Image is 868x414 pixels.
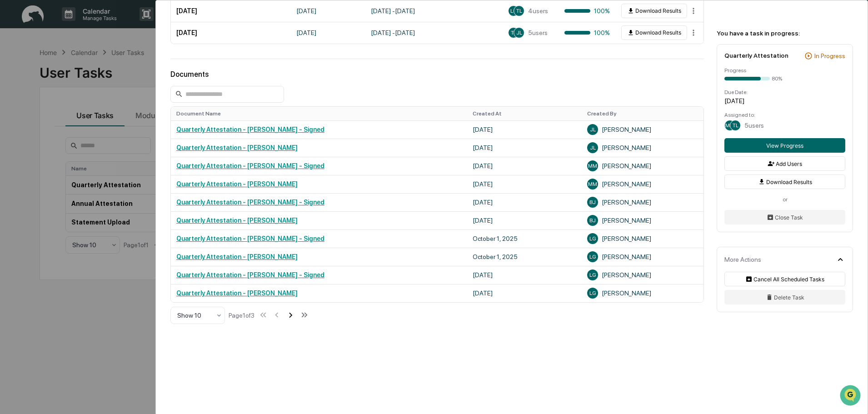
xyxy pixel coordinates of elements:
[176,289,298,297] a: Quarterly Attestation - [PERSON_NAME]
[31,79,115,86] div: We're available if you need us!
[724,290,845,304] button: Delete Task
[587,197,698,208] div: [PERSON_NAME]
[587,251,698,262] div: [PERSON_NAME]
[18,132,57,141] span: Data Lookup
[467,193,582,211] td: [DATE]
[588,181,597,187] span: MM
[621,4,687,18] button: Download Results
[467,284,582,302] td: [DATE]
[589,254,596,260] span: LG
[589,290,596,296] span: LG
[176,180,298,188] a: Quarterly Attestation - [PERSON_NAME]
[467,229,582,248] td: October 1, 2025
[66,115,73,123] div: 🗄️
[733,122,738,129] span: TL
[5,111,62,127] a: 🖐️Preclearance
[5,128,61,145] a: 🔎Data Lookup
[839,384,863,409] iframe: Open customer support
[724,67,845,74] div: Progress
[467,175,582,193] td: [DATE]
[587,269,698,280] div: [PERSON_NAME]
[589,272,596,278] span: LG
[589,199,596,205] span: BJ
[171,22,291,44] td: [DATE]
[587,124,698,135] div: [PERSON_NAME]
[176,235,324,242] a: Quarterly Attestation - [PERSON_NAME] - Signed
[724,97,845,105] div: [DATE]
[467,157,582,175] td: [DATE]
[590,145,596,151] span: JL
[511,30,517,36] span: TL
[587,288,698,299] div: [PERSON_NAME]
[510,8,517,14] span: LG
[724,52,788,59] div: Quarterly Attestation
[587,160,698,171] div: [PERSON_NAME]
[176,144,298,151] a: Quarterly Attestation - [PERSON_NAME]
[155,72,165,83] button: Start new chat
[171,107,467,120] th: Document Name
[564,29,610,36] div: 100%
[564,7,610,15] div: 100%
[587,142,698,153] div: [PERSON_NAME]
[621,25,687,40] button: Download Results
[587,215,698,226] div: [PERSON_NAME]
[587,233,698,244] div: [PERSON_NAME]
[467,107,582,120] th: Created At
[176,126,324,133] a: Quarterly Attestation - [PERSON_NAME] - Signed
[724,112,845,118] div: Assigned to:
[587,179,698,190] div: [PERSON_NAME]
[528,29,548,36] span: 5 users
[724,272,845,286] button: Cancel All Scheduled Tasks
[589,217,596,224] span: BJ
[724,210,845,224] button: Close Task
[590,126,596,133] span: JL
[588,163,597,169] span: MM
[724,256,761,263] div: More Actions
[724,156,845,171] button: Add Users
[176,271,324,279] a: Quarterly Attestation - [PERSON_NAME] - Signed
[9,19,165,34] p: How can we help?
[170,70,704,79] div: Documents
[9,70,25,86] img: 1746055101610-c473b297-6a78-478c-a979-82029cc54cd1
[516,30,522,36] span: JL
[9,133,16,140] div: 🔎
[582,107,703,120] th: Created By
[744,122,764,129] span: 5 users
[725,122,734,129] span: MM
[467,120,582,139] td: [DATE]
[176,162,324,170] a: Quarterly Attestation - [PERSON_NAME] - Signed
[176,199,324,206] a: Quarterly Attestation - [PERSON_NAME] - Signed
[9,115,16,123] div: 🖐️
[724,196,845,203] div: or
[62,111,116,127] a: 🗄️Attestations
[467,266,582,284] td: [DATE]
[291,22,365,44] td: [DATE]
[772,75,782,82] div: 80%
[724,89,845,95] div: Due Date:
[75,115,113,124] span: Attestations
[229,312,254,319] div: Page 1 of 3
[589,235,596,242] span: LG
[528,7,548,15] span: 4 users
[467,139,582,157] td: [DATE]
[18,115,59,124] span: Preclearance
[365,22,503,44] td: [DATE] - [DATE]
[724,175,845,189] button: Download Results
[724,138,845,153] button: View Progress
[64,154,110,161] a: Powered byPylon
[90,154,110,161] span: Pylon
[717,30,853,37] div: You have a task in progress:
[467,248,582,266] td: October 1, 2025
[814,52,845,60] div: In Progress
[176,253,298,260] a: Quarterly Attestation - [PERSON_NAME]
[31,70,149,79] div: Start new chat
[467,211,582,229] td: [DATE]
[176,217,298,224] a: Quarterly Attestation - [PERSON_NAME]
[516,8,522,14] span: TL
